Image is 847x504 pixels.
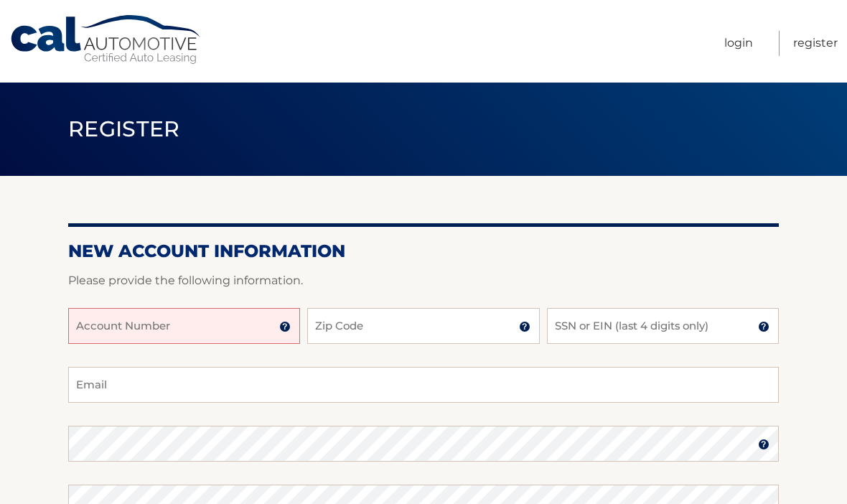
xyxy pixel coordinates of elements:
a: Cal Automotive [9,14,203,65]
img: tooltip.svg [758,321,769,332]
input: Account Number [68,308,300,344]
a: Login [724,31,753,56]
span: Register [68,116,180,142]
h2: New Account Information [68,241,779,262]
img: tooltip.svg [519,321,530,332]
input: SSN or EIN (last 4 digits only) [547,308,779,344]
p: Please provide the following information. [68,271,779,291]
input: Email [68,367,779,403]
input: Zip Code [307,308,539,344]
img: tooltip.svg [279,321,291,332]
img: tooltip.svg [758,439,769,450]
a: Register [793,31,838,56]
